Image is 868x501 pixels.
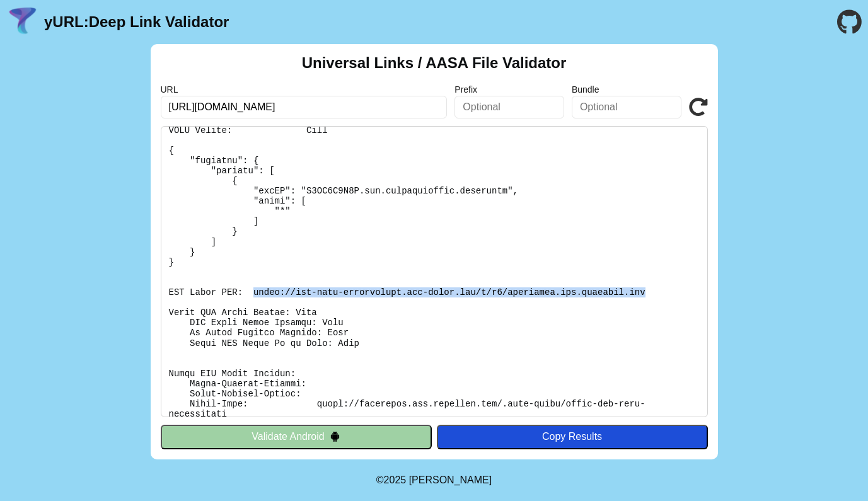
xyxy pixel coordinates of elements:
a: Michael Ibragimchayev's Personal Site [409,475,492,485]
footer: © [376,459,492,501]
img: yURL Logo [6,6,39,38]
input: Optional [454,96,564,118]
div: Copy Results [443,431,702,442]
button: Copy Results [437,425,708,449]
input: Optional [572,96,681,118]
a: yURL:Deep Link Validator [44,13,229,31]
label: URL [161,84,448,95]
input: Required [161,96,448,118]
pre: Lorem ipsu do: sitam://consectet.adi.elitsedd.eiu/.temp-incid/utlab-etd-magn-aliquaenima Mi Venia... [161,126,708,417]
button: Validate Android [161,425,432,449]
label: Prefix [454,84,564,95]
span: 2025 [384,475,407,485]
label: Bundle [572,84,681,95]
h2: Universal Links / AASA File Validator [302,54,567,72]
img: droidIcon.svg [330,431,340,442]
